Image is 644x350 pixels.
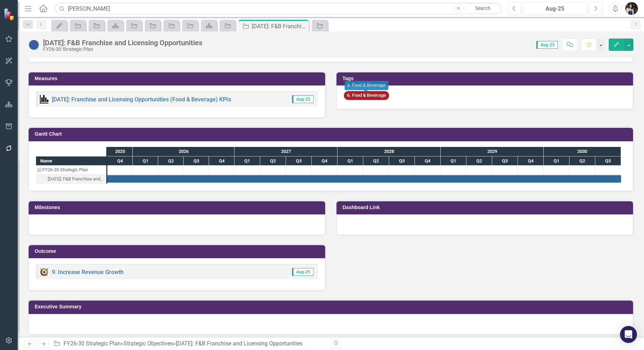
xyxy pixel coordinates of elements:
[525,5,585,13] div: Aug-25
[4,8,16,20] img: ClearPoint Strategy
[389,156,415,166] div: Q3
[52,269,124,275] a: 9. Increase Revenue Growth
[35,249,322,254] h3: Outcome
[292,268,314,276] span: Aug-25
[312,156,338,166] div: Q4
[345,81,388,90] div: 6. Food & Beverage
[466,156,492,166] div: Q2
[36,174,106,184] div: 9.4.44: F&B Franchise and Licensing Opportunities
[40,95,48,103] img: Performance Management
[441,147,544,156] div: 2029
[64,340,121,347] a: FY26-30 Strategic Plan
[184,156,209,166] div: Q3
[43,47,202,52] div: FY26-30 Strategic Plan
[36,174,106,184] div: Task: Start date: 2025-10-01 End date: 2030-09-30
[124,340,173,347] a: Strategic Objectives
[441,156,466,166] div: Q1
[342,205,630,210] h3: Dashboard Link
[107,156,133,166] div: Q4
[544,147,621,156] div: 2030
[158,156,184,166] div: Q2
[415,156,441,166] div: Q4
[40,268,48,276] img: Focus Area
[133,156,158,166] div: Q1
[28,39,40,51] img: Not Started
[292,95,314,103] span: Aug-25
[492,156,518,166] div: Q3
[625,2,638,15] img: Layla Freeman
[107,175,621,183] div: Task: Start date: 2025-10-01 End date: 2030-09-30
[107,147,133,156] div: 2025
[52,96,231,103] a: [DATE]: Franchise and Licensing Opportunities (Food & Beverage) KPIs
[338,156,363,166] div: Q1
[518,156,544,166] div: Q4
[260,156,286,166] div: Q2
[35,304,630,309] h3: Executive Summary
[595,156,621,166] div: Q3
[620,326,637,343] div: Open Intercom Messenger
[35,131,630,137] h3: Gantt Chart
[36,165,106,174] div: FY26-30 Strategic Plan
[133,147,234,156] div: 2026
[234,147,338,156] div: 2027
[286,156,312,166] div: Q3
[363,156,389,166] div: Q2
[176,340,303,347] div: [DATE]: F&B Franchise and Licensing Opportunities
[55,2,502,15] input: Search ClearPoint...
[252,22,307,31] div: [DATE]: F&B Franchise and Licensing Opportunities
[43,39,202,47] div: [DATE]: F&B Franchise and Licensing Opportunities
[36,165,106,174] div: Task: FY26-30 Strategic Plan Start date: 2025-10-01 End date: 2025-10-02
[53,340,326,348] div: » »
[465,4,501,13] a: Search
[344,91,389,100] span: 6. Food & Beverage
[338,147,441,156] div: 2028
[342,76,630,81] h3: Tags
[36,156,106,165] div: Name
[48,174,104,184] div: [DATE]: F&B Franchise and Licensing Opportunities
[570,156,595,166] div: Q2
[209,156,234,166] div: Q4
[35,76,322,81] h3: Measures
[544,156,570,166] div: Q1
[42,165,88,174] div: FY26-30 Strategic Plan
[35,205,322,210] h3: Milestones
[536,41,558,49] span: Aug-25
[523,2,587,15] button: Aug-25
[234,156,260,166] div: Q1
